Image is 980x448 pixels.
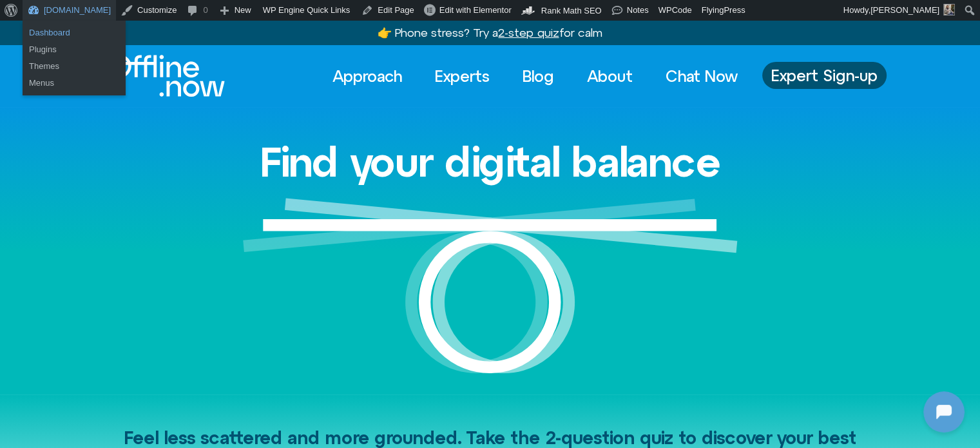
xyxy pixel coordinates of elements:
a: Chat Now [654,62,749,90]
ul: Offline.now [23,21,126,62]
svg: Close Chatbot Button [225,6,247,28]
div: Logo [94,55,203,97]
a: About [575,62,644,90]
a: Themes [23,58,126,75]
img: N5FCcHC.png [12,6,32,27]
u: 2-step quiz [498,26,559,39]
img: offline.now [94,55,225,97]
svg: Voice Input Button [220,331,241,351]
a: Menus [23,75,126,92]
a: Plugins [23,41,126,58]
a: Experts [423,62,501,90]
h1: Find your digital balance [260,139,721,184]
h1: [DOMAIN_NAME] [80,256,178,274]
span: Expert Sign-up [771,67,878,84]
button: Expand Header Button [3,3,255,30]
span: Rank Math SEO [541,6,602,15]
a: Blog [511,62,566,90]
ul: Offline.now [23,54,126,95]
svg: Restart Conversation Button [203,6,225,28]
h2: [DOMAIN_NAME] [38,8,198,25]
a: Expert Sign-up [762,62,887,89]
textarea: Message Input [22,335,200,347]
a: Approach [321,62,414,90]
span: [PERSON_NAME] [870,5,939,15]
img: N5FCcHC.png [103,191,155,242]
a: 👉 Phone stress? Try a2-step quizfor calm [378,26,602,39]
span: Edit with Elementor [439,5,512,15]
a: Dashboard [23,24,126,41]
nav: Menu [321,62,749,90]
iframe: Botpress [923,391,965,433]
